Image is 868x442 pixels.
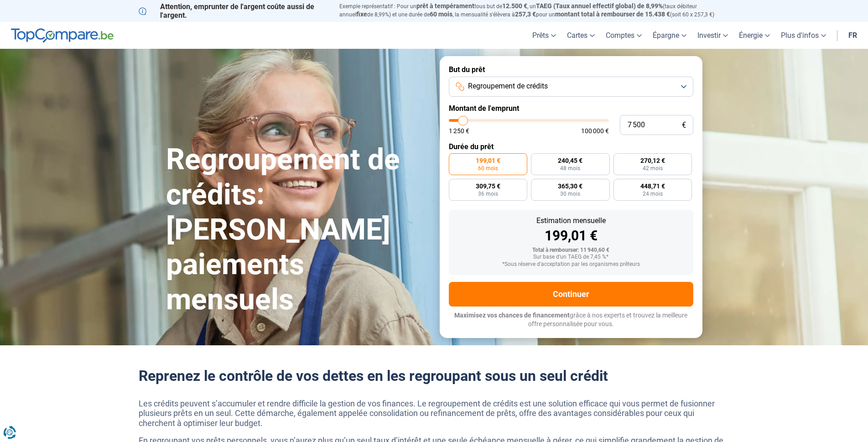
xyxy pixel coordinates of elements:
span: 448,71 € [640,183,665,189]
span: 199,01 € [476,157,500,164]
span: 30 mois [560,191,580,197]
span: 257,3 € [515,10,536,18]
span: 309,75 € [476,183,500,189]
span: 1 250 € [449,128,469,134]
p: Attention, emprunter de l'argent coûte aussi de l'argent. [139,2,328,20]
span: 36 mois [478,191,498,197]
span: Maximisez vos chances de financement [454,312,570,319]
a: Épargne [647,22,692,49]
span: 100 000 € [581,128,609,134]
p: Les crédits peuvent s’accumuler et rendre difficile la gestion de vos finances. Le regroupement d... [139,399,730,428]
label: Durée du prêt [449,142,693,151]
button: Regroupement de crédits [449,77,693,97]
a: Prêts [527,22,561,49]
div: Sur base d'un TAEG de 7,45 %* [456,254,686,260]
span: fixe [356,10,367,18]
div: Total à rembourser: 11 940,60 € [456,247,686,254]
span: 60 mois [478,166,498,171]
div: *Sous réserve d'acceptation par les organismes prêteurs [456,261,686,268]
span: 270,12 € [640,157,665,164]
label: Montant de l'emprunt [449,104,693,113]
a: Plus d'infos [775,22,832,49]
a: Investir [692,22,733,49]
div: 199,01 € [456,229,686,243]
span: 42 mois [643,166,663,171]
span: 365,30 € [558,183,582,189]
span: 12.500 € [502,2,527,10]
span: 24 mois [643,191,663,197]
a: Comptes [600,22,647,49]
span: 48 mois [560,166,580,171]
h2: Reprenez le contrôle de vos dettes en les regroupant sous un seul crédit [139,367,730,385]
h1: Regroupement de crédits: [PERSON_NAME] paiements mensuels [166,142,429,317]
p: Exemple représentatif : Pour un tous but de , un (taux débiteur annuel de 8,99%) et une durée de ... [339,2,730,19]
span: 240,45 € [558,157,582,164]
a: Énergie [733,22,775,49]
span: Regroupement de crédits [468,81,548,91]
span: 60 mois [430,10,452,18]
p: grâce à nos experts et trouvez la meilleure offre personnalisée pour vous. [449,311,693,329]
button: Continuer [449,282,693,307]
span: € [682,121,686,129]
span: TAEG (Taux annuel effectif global) de 8,99% [536,2,663,10]
span: montant total à rembourser de 15.438 € [555,10,670,18]
a: fr [843,22,863,49]
img: TopCompare [11,28,114,43]
label: But du prêt [449,65,693,74]
div: Estimation mensuelle [456,217,686,224]
span: prêt à tempérament [416,2,474,10]
a: Cartes [561,22,600,49]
